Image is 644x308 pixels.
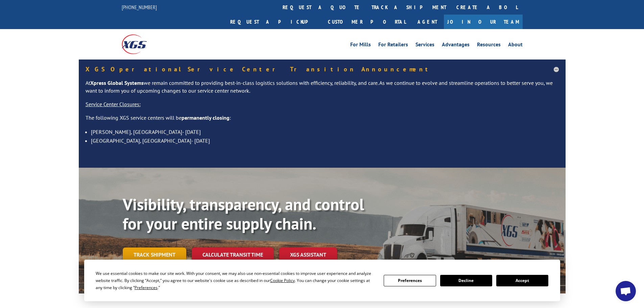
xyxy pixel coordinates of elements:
[86,79,559,101] p: At we remain committed to providing best-in-class logistics solutions with efficiency, reliabilit...
[477,42,501,49] a: Resources
[444,15,523,29] a: Join Our Team
[616,281,636,301] a: Open chat
[225,15,323,29] a: Request a pickup
[440,275,492,286] button: Decline
[86,101,141,108] u: Service Center Closures:
[442,42,470,49] a: Advantages
[84,260,560,301] div: Cookie Consent Prompt
[91,127,559,136] li: [PERSON_NAME], [GEOGRAPHIC_DATA]- [DATE]
[192,247,274,262] a: Calculate transit time
[123,194,364,234] b: Visibility, transparency, and control for your entire supply chain.
[182,114,230,121] strong: permanently closing
[96,270,376,291] div: We use essential cookies to make our site work. With your consent, we may also use non-essential ...
[91,136,559,145] li: [GEOGRAPHIC_DATA], [GEOGRAPHIC_DATA]- [DATE]
[279,247,337,262] a: XGS ASSISTANT
[323,15,411,29] a: Customer Portal
[350,42,371,49] a: For Mills
[86,114,559,127] p: The following XGS service centers will be :
[123,247,186,262] a: Track shipment
[86,66,559,72] h5: XGS Operational Service Center Transition Announcement
[270,278,295,283] span: Cookie Policy
[90,79,144,86] strong: Xpress Global Systems
[415,42,434,49] a: Services
[122,4,157,10] a: [PHONE_NUMBER]
[135,285,158,290] span: Preferences
[411,15,444,29] a: Agent
[508,42,523,49] a: About
[384,275,436,286] button: Preferences
[496,275,548,286] button: Accept
[378,42,408,49] a: For Retailers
